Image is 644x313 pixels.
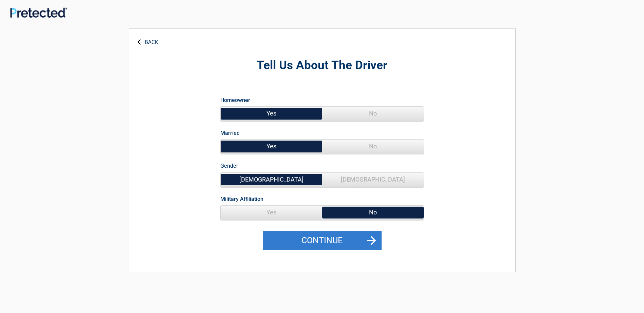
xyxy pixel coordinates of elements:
[166,58,478,74] h2: Tell Us About The Driver
[221,206,322,219] span: Yes
[322,173,424,186] span: [DEMOGRAPHIC_DATA]
[322,206,424,219] span: No
[136,33,160,45] a: BACK
[220,194,263,204] label: Military Affiliation
[221,107,322,120] span: Yes
[220,96,250,105] label: Homeowner
[322,140,424,153] span: No
[322,107,424,120] span: No
[263,231,382,250] button: Continue
[221,140,322,153] span: Yes
[220,128,240,138] label: Married
[10,7,67,18] img: Main Logo
[220,161,238,170] label: Gender
[221,173,322,186] span: [DEMOGRAPHIC_DATA]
